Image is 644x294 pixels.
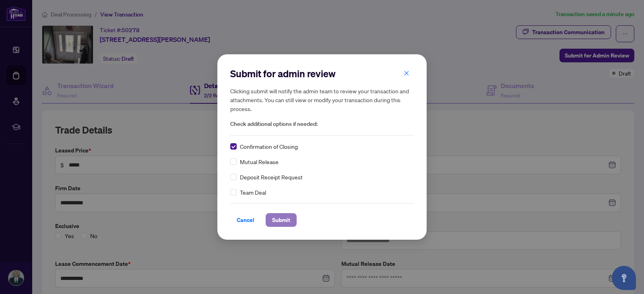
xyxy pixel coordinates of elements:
span: Team Deal [240,188,266,197]
button: Cancel [230,213,261,227]
span: Check additional options if needed: [230,119,414,129]
button: Submit [266,213,297,227]
span: Deposit Receipt Request [240,173,303,181]
span: Cancel [237,214,254,226]
span: close [404,70,409,76]
h2: Submit for admin review [230,67,414,80]
h5: Clicking submit will notify the admin team to review your transaction and attachments. You can st... [230,86,414,113]
span: Submit [272,214,290,226]
span: Mutual Release [240,157,279,166]
span: Confirmation of Closing [240,142,298,151]
button: Open asap [612,266,636,290]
